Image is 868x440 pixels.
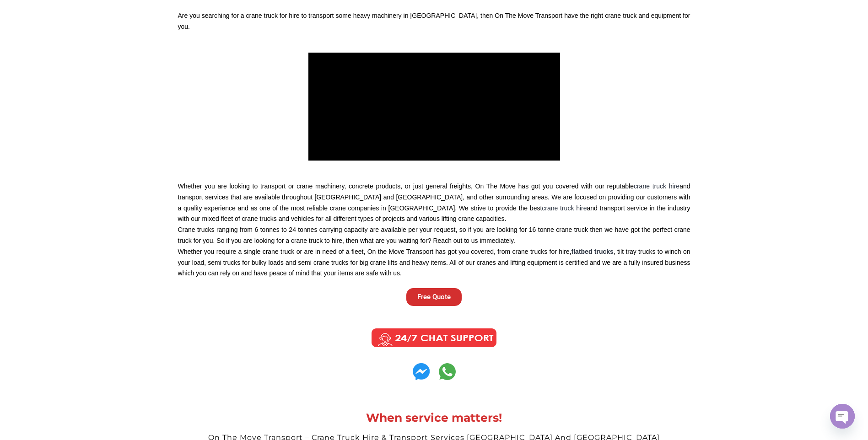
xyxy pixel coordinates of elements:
[417,294,451,300] span: Free Quote
[365,327,503,349] img: Call us Anytime
[308,53,560,161] iframe: What Should You Know About Crane Truck Hire Before Hiring One In Brisbane And Gold Coast?
[571,248,614,255] a: flatbed trucks
[634,182,679,190] a: crane truck hire
[178,11,690,32] p: Are you searching for a crane truck for hire to transport some heavy machinery in [GEOGRAPHIC_DAT...
[439,363,456,380] img: Contact us on Whatsapp
[413,363,430,380] img: Contact us on Whatsapp
[173,412,695,424] div: When service matters!
[178,247,690,279] p: Whether you require a single crane truck or are in need of a fleet, On the Move Transport has got...
[542,204,587,212] a: crane truck hire
[178,181,690,225] p: Whether you are looking to transport or crane machinery, concrete products, or just general freig...
[178,225,690,247] p: Crane trucks ranging from 6 tonnes to 24 tonnes carrying capacity are available per your request,...
[406,288,462,306] a: Free Quote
